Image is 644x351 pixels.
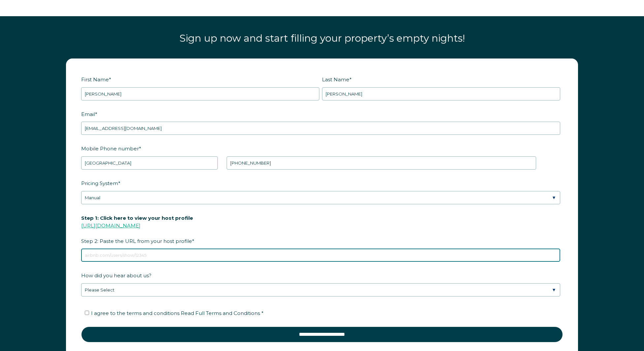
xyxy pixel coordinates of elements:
span: Pricing System [81,178,118,188]
a: [URL][DOMAIN_NAME] [81,222,141,229]
span: Last Name [322,74,349,85]
span: Step 1: Click here to view your host profile [81,213,193,223]
span: First Name [81,74,109,85]
span: I agree to the terms and conditions [91,310,264,316]
span: Read Full Terms and Conditions [181,310,260,316]
span: Mobile Phone number [81,143,139,154]
a: Read Full Terms and Conditions [179,310,261,316]
input: airbnb.com/users/show/12345 [81,249,560,262]
span: Email [81,109,95,119]
span: How did you hear about us? [81,270,151,281]
span: Step 2: Paste the URL from your host profile [81,213,193,246]
input: I agree to the terms and conditions Read Full Terms and Conditions * [85,311,89,315]
span: Sign up now and start filling your property’s empty nights! [179,32,465,44]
